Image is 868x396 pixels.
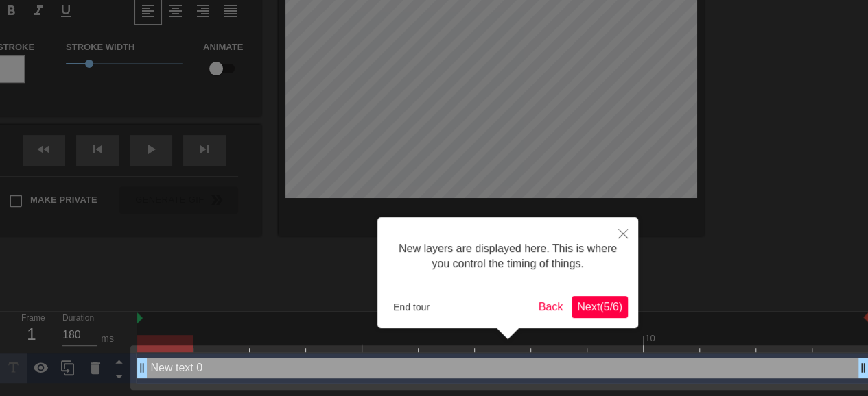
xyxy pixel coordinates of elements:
div: New layers are displayed here. This is where you control the timing of things. [388,227,628,286]
button: Back [533,296,569,318]
button: Next [572,296,628,318]
button: End tour [388,297,435,317]
button: Close [608,217,638,249]
span: Next ( 5 / 6 ) [577,301,622,312]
